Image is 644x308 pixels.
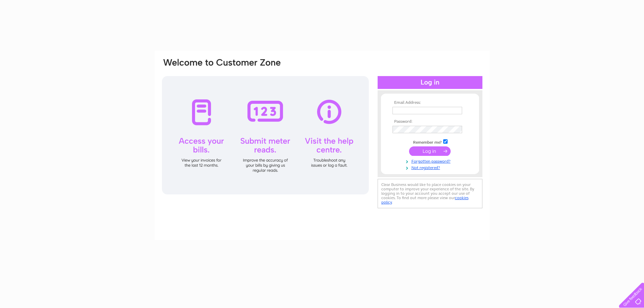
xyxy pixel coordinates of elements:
th: Password: [391,119,469,124]
div: Clear Business would like to place cookies on your computer to improve your experience of the sit... [378,179,482,208]
a: cookies policy [381,195,469,205]
input: Submit [409,146,451,156]
td: Remember me? [391,138,469,145]
th: Email Address: [391,100,469,105]
a: Not registered? [392,164,469,170]
a: Forgotten password? [392,158,469,164]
